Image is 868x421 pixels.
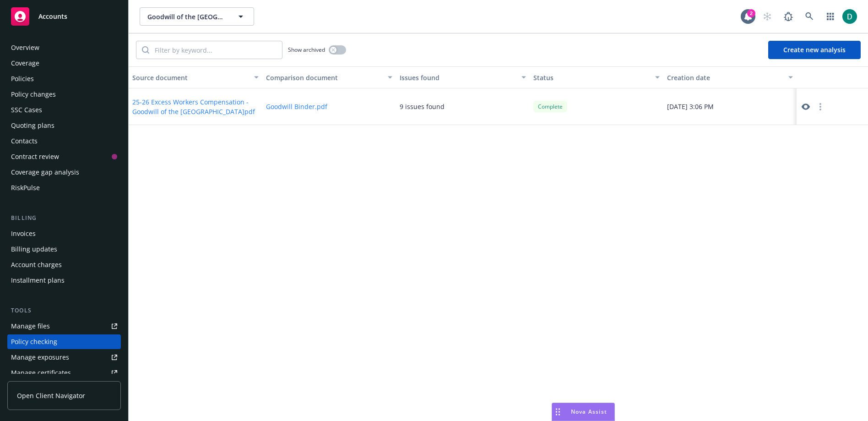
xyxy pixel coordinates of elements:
span: Accounts [38,13,67,20]
div: SSC Cases [11,103,42,117]
div: Invoices [11,226,36,241]
div: Creation date [667,73,783,82]
div: Contract review [11,149,59,164]
div: Complete [533,101,567,112]
a: Switch app [821,7,840,26]
span: Open Client Navigator [17,391,85,400]
div: Billing [7,213,121,223]
button: Create new analysis [768,41,861,59]
button: Goodwill Binder.pdf [266,102,327,111]
a: Account charges [7,257,121,272]
div: Account charges [11,257,62,272]
a: Overview [7,40,121,55]
div: Manage files [11,319,50,334]
a: Manage exposures [7,350,121,365]
a: Policy checking [7,334,121,349]
div: Manage exposures [11,350,69,365]
div: Drag to move [552,403,564,421]
div: Billing updates [11,242,57,257]
a: Policies [7,71,121,86]
div: 2 [747,9,755,17]
div: Tools [7,306,121,315]
div: Coverage gap analysis [11,165,79,180]
a: RiskPulse [7,180,121,195]
a: Manage certificates [7,366,121,380]
a: Accounts [7,4,121,29]
a: Contract review [7,149,121,164]
span: Show archived [288,46,325,54]
a: Search [800,7,819,26]
div: RiskPulse [11,180,40,195]
div: Coverage [11,56,39,71]
button: Source document [129,66,262,88]
span: Goodwill of the [GEOGRAPHIC_DATA] [147,12,227,22]
button: Creation date [663,66,797,88]
div: Installment plans [11,273,65,288]
div: Quoting plans [11,118,54,133]
input: Filter by keyword... [149,41,282,59]
button: Status [530,66,663,88]
div: Status [533,73,650,82]
button: Goodwill of the [GEOGRAPHIC_DATA] [140,7,254,26]
a: Billing updates [7,242,121,257]
div: Manage certificates [11,366,71,380]
img: photo [842,9,857,24]
a: Policy changes [7,87,121,102]
div: Comparison document [266,73,382,82]
a: Installment plans [7,273,121,288]
div: Policy changes [11,87,56,102]
a: Coverage gap analysis [7,165,121,180]
a: SSC Cases [7,103,121,117]
svg: Search [142,46,149,54]
button: Issues found [396,66,530,88]
div: [DATE] 3:06 PM [663,88,797,125]
div: Issues found [400,73,516,82]
a: Contacts [7,134,121,148]
a: Start snowing [758,7,776,26]
button: 25-26 Excess Workers Compensation - Goodwill of the [GEOGRAPHIC_DATA]pdf [132,97,259,116]
div: Policies [11,71,34,86]
div: Contacts [11,134,38,148]
span: Nova Assist [571,408,607,416]
div: Overview [11,40,39,55]
a: Coverage [7,56,121,71]
a: Quoting plans [7,118,121,133]
div: 9 issues found [400,102,445,111]
a: Manage files [7,319,121,334]
button: Nova Assist [552,403,615,421]
div: Source document [132,73,249,82]
a: Invoices [7,226,121,241]
button: Comparison document [262,66,396,88]
a: Report a Bug [779,7,797,26]
div: Policy checking [11,334,57,349]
